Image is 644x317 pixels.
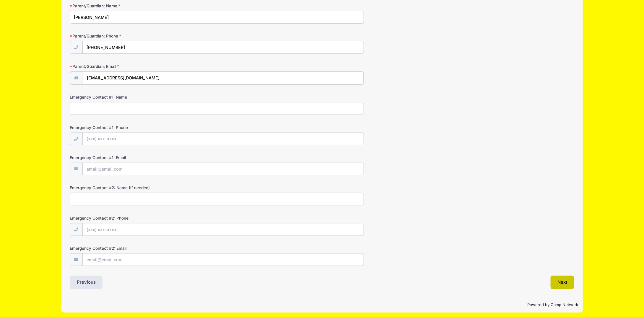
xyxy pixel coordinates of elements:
[70,185,238,191] label: Emergency Contact #2: Name (If needed)
[70,3,238,9] label: Parent/Guardian: Name
[82,253,364,266] input: email@email.com
[70,155,238,161] label: Emergency Contact #1: Email
[82,163,364,175] input: email@email.com
[70,276,103,289] button: Previous
[70,63,238,69] label: Parent/Guardian: Email
[82,41,364,54] input: (xxx) xxx-xxxx
[82,223,364,236] input: (xxx) xxx-xxxx
[70,245,238,251] label: Emergency Contact #2: Email
[66,302,578,308] p: Powered by Camp Network
[83,72,364,84] input: email@email.com
[551,276,575,289] button: Next
[70,125,238,130] label: Emergency Contact #1: Phone
[70,215,238,221] label: Emergency Contact #2: Phone
[82,133,364,145] input: (xxx) xxx-xxxx
[70,94,238,100] label: Emergency Contact #1: Name
[70,33,238,39] label: Parent/Guardian: Phone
